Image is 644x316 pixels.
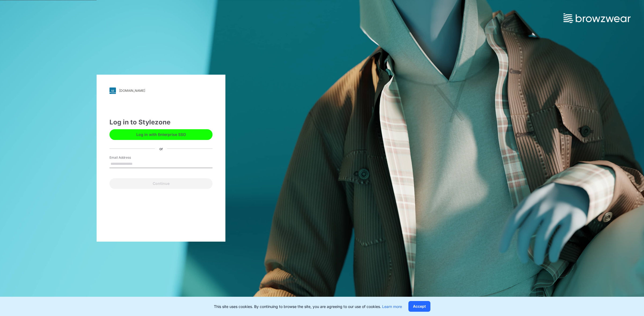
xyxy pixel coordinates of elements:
img: browzwear-logo.73288ffb.svg [563,13,631,23]
button: Log in with Enterprise SSO [109,129,213,140]
button: Accept [408,301,430,312]
label: Email Address [109,155,147,160]
img: svg+xml;base64,PHN2ZyB3aWR0aD0iMjgiIGhlaWdodD0iMjgiIHZpZXdCb3g9IjAgMCAyOCAyOCIgZmlsbD0ibm9uZSIgeG... [109,87,116,94]
div: Log in to Stylezone [109,117,213,127]
a: [DOMAIN_NAME] [109,87,213,94]
div: [DOMAIN_NAME] [119,89,145,93]
p: This site uses cookies. By continuing to browse the site, you are agreeing to our use of cookies. [214,304,402,309]
a: Learn more [382,304,402,309]
div: or [155,146,167,151]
